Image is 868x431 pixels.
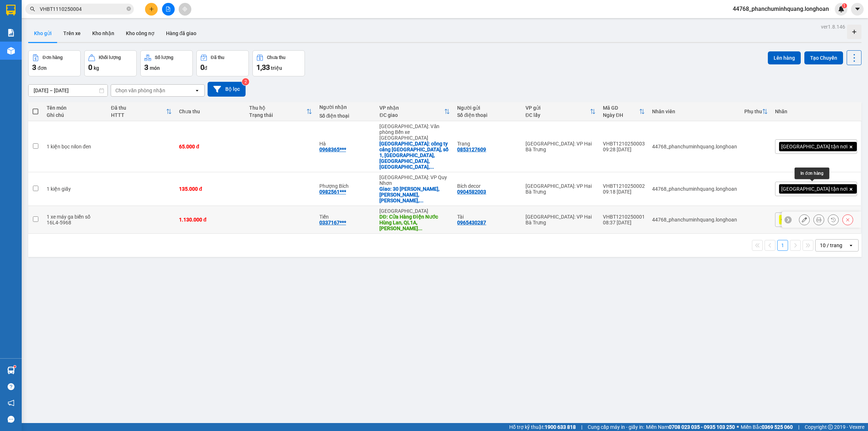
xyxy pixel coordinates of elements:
[319,141,373,147] div: Hà
[588,423,644,431] span: Cung cấp máy in - giấy in:
[182,7,187,12] span: aim
[166,7,171,12] span: file-add
[775,109,857,114] div: Nhãn
[127,6,131,13] span: close-circle
[267,55,285,60] div: Chưa thu
[545,424,576,430] strong: 1900 633 818
[795,168,829,179] div: In đơn hàng
[211,55,224,60] div: Đã thu
[84,50,137,76] button: Khối lượng0kg
[28,50,81,76] button: Đơn hàng3đơn
[120,25,160,42] button: Kho công nợ
[603,183,645,189] div: VHBT1210250002
[8,400,14,406] span: notification
[781,143,847,150] span: [GEOGRAPHIC_DATA] tận nơi
[599,102,648,121] th: Toggle SortBy
[162,3,175,16] button: file-add
[854,6,861,12] span: caret-down
[379,123,450,141] div: [GEOGRAPHIC_DATA]: Văn phòng Bến xe [GEOGRAPHIC_DATA]
[652,144,737,149] div: 44768_phanchuminhquang.longhoan
[430,164,434,170] span: ...
[145,3,158,16] button: plus
[155,55,173,60] div: Số lượng
[457,105,518,111] div: Người gửi
[208,82,246,97] button: Bộ lọc
[741,423,793,431] span: Miền Bắc
[196,50,249,76] button: Đã thu0đ
[376,102,454,121] th: Toggle SortBy
[179,109,242,114] div: Chưa thu
[12,10,116,27] strong: BIÊN NHẬN VẬN CHUYỂN BẢO AN EXPRESS
[669,424,735,430] strong: 0708 023 035 - 0935 103 250
[256,63,270,72] span: 1,33
[249,112,306,118] div: Trạng thái
[179,186,242,192] div: 135.000 đ
[526,183,596,195] div: [GEOGRAPHIC_DATA]: VP Hai Bà Trưng
[799,214,810,225] div: Sửa đơn hàng
[144,63,148,72] span: 3
[603,220,645,225] div: 08:37 [DATE]
[418,225,422,231] span: ...
[847,25,861,39] div: Tạo kho hàng mới
[798,423,799,431] span: |
[7,367,15,374] img: warehouse-icon
[7,29,15,37] img: solution-icon
[457,141,518,147] div: Trang
[457,220,486,225] div: 0965430287
[150,65,160,71] span: món
[848,242,854,248] svg: open
[179,217,242,223] div: 1.130.000 đ
[319,113,373,119] div: Số điện thoại
[526,105,590,111] div: VP gửi
[652,109,737,114] div: Nhân viên
[820,242,842,249] div: 10 / trang
[603,189,645,195] div: 09:18 [DATE]
[160,25,202,42] button: Hàng đã giao
[842,3,847,8] sup: 1
[319,104,373,110] div: Người nhận
[204,65,207,71] span: đ
[271,65,282,71] span: triệu
[457,112,518,118] div: Số điện thoại
[200,63,204,72] span: 0
[40,5,125,13] input: Tìm tên, số ĐT hoặc mã đơn
[457,147,486,152] div: 0853127609
[603,214,645,220] div: VHBT1210250001
[379,208,450,214] div: [GEOGRAPHIC_DATA]
[603,147,645,152] div: 09:28 [DATE]
[8,416,14,423] span: message
[249,105,306,111] div: Thu hộ
[179,3,191,16] button: aim
[526,112,590,118] div: ĐC lấy
[13,43,117,71] span: [PHONE_NUMBER] - [DOMAIN_NAME]
[111,105,166,111] div: Đã thu
[603,105,639,111] div: Mã GD
[28,25,58,42] button: Kho gửi
[379,174,450,186] div: [GEOGRAPHIC_DATA]: VP Quy Nhơn
[821,23,845,31] div: ver 1.8.146
[457,183,518,189] div: Bích decor
[781,216,813,223] span: ĐỌC GHI CHÚ
[741,102,771,121] th: Toggle SortBy
[7,47,15,55] img: warehouse-icon
[851,3,864,16] button: caret-down
[30,7,35,12] span: search
[737,426,739,428] span: ⚪️
[99,55,121,60] div: Khối lượng
[38,65,47,71] span: đơn
[828,424,833,430] span: copyright
[781,186,847,192] span: [GEOGRAPHIC_DATA] tận nơi
[47,144,104,149] div: 1 kiện bọc nilon đen
[94,65,99,71] span: kg
[242,78,249,85] sup: 2
[47,186,104,192] div: 1 kiện giấy
[32,63,36,72] span: 3
[140,50,193,76] button: Số lượng3món
[379,186,450,203] div: Giao: 30 Chương Dương, Nguyễn Văn Cừ, Quy Nhơn, Bình Định
[179,144,242,149] div: 65.000 đ
[379,105,444,111] div: VP nhận
[149,7,154,12] span: plus
[127,7,131,11] span: close-circle
[652,186,737,192] div: 44768_phanchuminhquang.longhoan
[107,102,175,121] th: Toggle SortBy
